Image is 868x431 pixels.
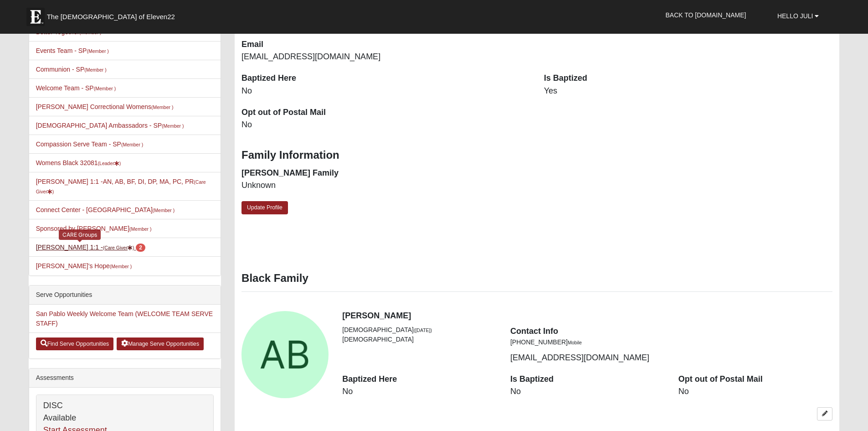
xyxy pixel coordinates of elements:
[121,142,143,147] small: (Member )
[94,86,116,91] small: (Member )
[110,264,132,269] small: (Member )
[414,327,432,333] small: ([DATE])
[241,149,832,162] h3: Family Information
[342,335,497,344] li: [DEMOGRAPHIC_DATA]
[26,8,45,26] img: Eleven22 logo
[241,107,530,119] dt: Opt out of Postal Mail
[241,73,530,84] dt: Baptized Here
[544,73,833,84] dt: Is Baptized
[241,201,288,214] a: Update Profile
[117,338,204,350] a: Manage Serve Opportunities
[136,244,145,252] span: number of pending members
[47,12,175,21] span: The [DEMOGRAPHIC_DATA] of Eleven22
[342,311,832,321] h4: [PERSON_NAME]
[777,12,813,20] span: Hello Juli
[36,103,174,110] a: [PERSON_NAME] Correctional Womens(Member )
[59,229,101,240] div: CARE Groups
[36,206,175,213] a: Connect Center - [GEOGRAPHIC_DATA](Member )
[36,179,206,194] small: (Care Giver )
[678,386,833,398] dd: No
[342,325,497,335] li: [DEMOGRAPHIC_DATA]
[151,104,173,110] small: (Member )
[241,51,530,63] dd: [EMAIL_ADDRESS][DOMAIN_NAME]
[129,226,151,232] small: (Member )
[36,178,206,195] a: [PERSON_NAME] 1:1 -AN, AB, BF, DI, DP, MA, PC, PR(Care Giver)
[36,159,121,166] a: Womens Black 32081(Leader)
[22,3,204,26] a: The [DEMOGRAPHIC_DATA] of Eleven22
[770,5,826,27] a: Hello Juli
[241,167,530,179] dt: [PERSON_NAME] Family
[241,272,832,285] h3: Black Family
[503,325,672,364] div: [EMAIL_ADDRESS][DOMAIN_NAME]
[98,161,121,166] small: (Leader )
[36,140,144,148] a: Compassion Serve Team - SP(Member )
[241,311,329,398] a: View Fullsize Photo
[36,84,116,92] a: Welcome Team - SP(Member )
[241,119,530,131] dd: No
[241,85,530,97] dd: No
[342,386,497,398] dd: No
[510,327,558,336] strong: Contact Info
[510,338,665,347] li: [PHONE_NUMBER]
[162,123,184,129] small: (Member )
[36,310,213,327] a: San Pablo Weekly Welcome Team (WELCOME TEAM SERVE STAFF)
[659,4,753,26] a: Back to [DOMAIN_NAME]
[817,407,832,421] a: Edit Ashley Black
[87,48,108,54] small: (Member )
[29,369,221,388] div: Assessments
[36,66,107,73] a: Communion - SP(Member )
[510,374,665,385] dt: Is Baptized
[568,340,582,345] small: Mobile
[36,338,114,350] a: Find Serve Opportunities
[84,67,106,73] small: (Member )
[36,244,145,251] a: [PERSON_NAME] 1:1 -(Care Giver) 2
[241,180,530,192] dd: Unknown
[510,386,665,398] dd: No
[36,225,152,232] a: Sponsored by [PERSON_NAME](Member )
[103,245,134,250] small: (Care Giver )
[36,262,132,270] a: [PERSON_NAME]'s Hope(Member )
[544,85,833,97] dd: Yes
[29,286,221,305] div: Serve Opportunities
[241,39,530,51] dt: Email
[36,122,184,129] a: [DEMOGRAPHIC_DATA] Ambassadors - SP(Member )
[678,374,833,385] dt: Opt out of Postal Mail
[36,47,109,54] a: Events Team - SP(Member )
[342,374,497,385] dt: Baptized Here
[153,208,175,213] small: (Member )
